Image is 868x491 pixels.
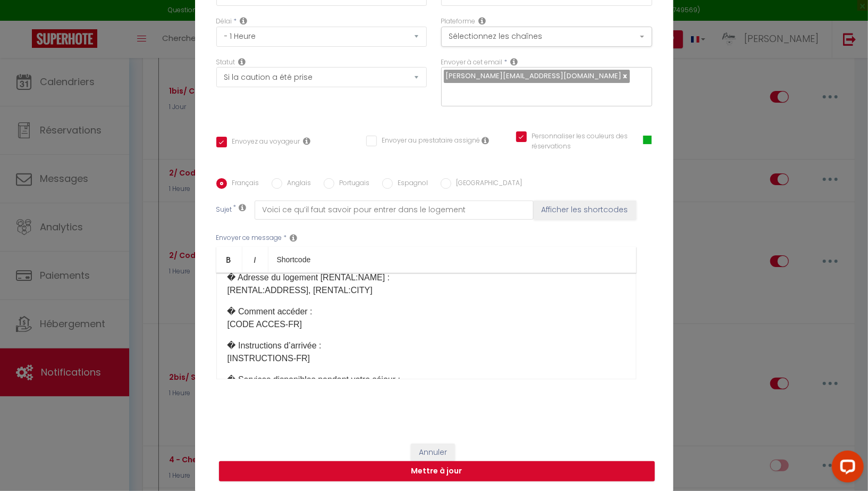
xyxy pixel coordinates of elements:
label: Plateforme [441,16,476,27]
iframe: LiveChat chat widget [823,446,868,491]
label: [GEOGRAPHIC_DATA] [451,178,523,190]
i: Action Channel [479,16,486,25]
a: Italic [242,247,268,272]
label: Anglais [282,178,311,190]
i: Booking status [239,57,246,66]
span: [PERSON_NAME][EMAIL_ADDRESS][DOMAIN_NAME] [446,71,622,81]
button: Mettre à jour [219,461,655,481]
i: Subject [239,203,247,212]
p: � Adresse du logement [RENTAL:NAME] : [RENTAL:ADDRESS], [RENTAL:CITY] [227,271,625,297]
label: Sujet [216,205,232,216]
label: Statut [216,57,235,68]
label: Envoyez au voyageur [227,137,300,148]
label: Espagnol [393,178,428,190]
a: Shortcode [268,247,319,272]
p: � Instructions d’arrivée : [INSTRUCTIONS-FR]​ [227,339,625,365]
a: Bold [216,247,242,272]
i: Envoyer au prestataire si il est assigné [482,136,490,145]
i: Action Time [240,16,248,25]
i: Recipient [511,57,518,66]
label: Portugais [334,178,370,190]
button: Afficher les shortcodes [534,201,636,220]
button: Annuler [411,444,455,462]
label: Envoyer ce message [216,233,282,243]
label: Envoyer à cet email [441,57,503,68]
i: Envoyer au voyageur [304,137,311,145]
p: � Comment accéder : [CODE ACCES-FR]​ [227,305,625,331]
i: Message [290,234,298,242]
button: Sélectionnez les chaînes [441,27,652,47]
p: � Services disponibles pendant votre séjour : Voyage léger, on s’occupe du reste ! Jetez un œil à... [227,373,625,412]
label: Délai [216,16,232,27]
label: Français [227,178,259,190]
